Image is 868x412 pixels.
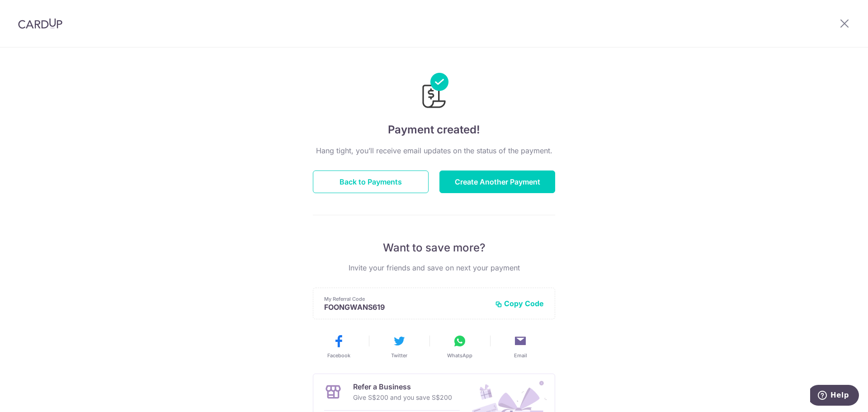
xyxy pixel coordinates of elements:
[494,334,547,359] button: Email
[324,295,488,303] p: My Referral Code
[514,352,527,359] span: Email
[312,334,365,359] button: Facebook
[433,334,486,359] button: WhatsApp
[313,262,555,273] p: Invite your friends and save on next your payment
[420,73,448,111] img: Payments
[18,18,62,29] img: CardUp
[353,381,452,392] p: Refer a Business
[495,299,544,308] button: Copy Code
[373,334,426,359] button: Twitter
[313,170,429,193] button: Back to Payments
[439,170,555,193] button: Create Another Payment
[313,145,555,156] p: Hang tight, you’ll receive email updates on the status of the payment.
[324,303,488,312] p: FOONGWANS619
[391,352,407,359] span: Twitter
[810,385,859,407] iframe: Opens a widget where you can find more information
[313,122,555,138] h4: Payment created!
[353,392,452,403] p: Give S$200 and you save S$200
[313,241,555,255] p: Want to save more?
[447,352,472,359] span: WhatsApp
[327,352,350,359] span: Facebook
